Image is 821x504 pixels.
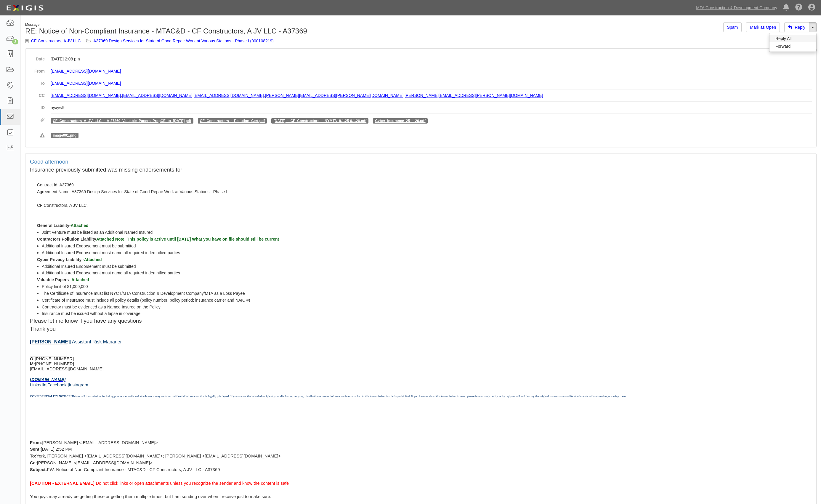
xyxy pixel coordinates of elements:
[41,118,45,122] i: Attachments
[30,367,103,371] span: [EMAIL_ADDRESS][DOMAIN_NAME]
[30,467,47,472] b: Subject:
[70,339,122,344] span: | Assistant Risk Manager
[30,372,122,377] span: ___________________________________
[31,39,81,43] a: CF Constructors, A JV LLC
[51,102,812,114] dd: nyxyw9
[693,2,780,14] a: MTA Construction & Development Company
[51,89,812,102] dd: , , , ,
[42,230,153,235] span: Joint Venture must be listed as an Additional Named Insured
[51,93,121,98] a: [EMAIL_ADDRESS][DOMAIN_NAME]
[51,69,121,73] a: [EMAIL_ADDRESS][DOMAIN_NAME]
[35,356,74,361] span: [PHONE_NUMBER]
[96,237,279,241] span: Attached Note: This policy is active until [DATE] What you have on file should still be current
[42,311,140,316] span: Insurance must be issued without a lapse in coverage
[265,93,404,98] a: [PERSON_NAME][EMAIL_ADDRESS][PERSON_NAME][DOMAIN_NAME]
[53,119,191,123] a: CF_Constructors_A_JV_LLC_-_A-37369_Valuable_Papers_PropCE_to_[DATE].pdf
[769,35,816,42] a: Reply All
[71,277,89,282] span: Attached
[30,447,41,452] b: Sent:
[30,345,67,356] img: A blue and yellow logo AI-generated content may be incorrect.
[71,395,626,398] span: This e-mail transmission, including previous e-mails and attachments, may contain confidential in...
[96,481,289,486] span: Do not click links or open attachments unless you recognize the sender and know the content is safe
[723,22,742,32] a: Spam
[35,361,74,366] span: [PHONE_NUMBER]
[30,440,42,445] span: From:
[274,119,367,123] a: [DATE]_-_CF_Constructors_-_NYMTA_8.1.25-6.1.26.pdf
[746,22,780,32] a: Mark as Open
[30,89,45,98] dt: CC
[30,382,46,387] a: LinkedIn
[42,291,245,296] span: The Certificate of Insurance must list NYCT/MTA Construction & Development Company/MTA as a Loss ...
[42,250,180,255] span: Additional Insured Endorsement must name all required indemnified parties
[375,119,426,123] a: Cyber_Insurance_25_-_26.pdf
[30,377,66,382] a: [DOMAIN_NAME]
[30,481,94,486] span: [CAUTION - EXTERNAL EMAIL]
[42,305,161,309] span: Contractor must be evidenced as a Named Insured on the Policy
[30,494,271,499] span: You guys may already be getting these or getting them multiple times, but I am sending over when ...
[30,460,37,465] b: Cc:
[42,244,136,248] span: Additional Insured Endorsement must be submitted
[37,237,96,241] span: Contractors Pollution Liability
[30,395,71,398] span: CONFIDENTIALITY NOTICE:
[37,183,227,228] span: Contract Id: A37369 Agreement Name: A37369 Design Services for State of Good Repair Work at Vario...
[200,119,265,123] a: CF_Constructors_-_Pollution_Cert.pdf
[769,42,816,50] a: Forward
[42,271,180,275] span: Additional Insured Endorsement must name all required indemnified parties
[30,356,35,361] span: O:
[84,257,102,262] span: Attached
[37,257,84,262] span: Cyber Privacy Liability -
[40,134,45,138] i: Rejected attachments. These file types are not supported.
[30,454,36,458] b: To:
[42,264,136,269] span: Additional Insured Endorsement must be submitted
[42,284,88,289] span: Policy limit of $1,000,000
[51,133,78,138] span: image001.png
[51,53,812,65] dd: [DATE] 2:08 pm
[795,4,802,11] i: Help Center - Complianz
[93,39,274,43] a: A37369 Design Services for State of Good Repair Work at Various Stations - Phase I (000108219)
[51,81,121,86] a: [EMAIL_ADDRESS][DOMAIN_NAME]
[71,223,89,228] span: Attached
[25,22,416,27] div: Message
[30,440,281,472] span: [PERSON_NAME] <[EMAIL_ADDRESS][DOMAIN_NAME]> [DATE] 2:52 PM York, [PERSON_NAME] <[EMAIL_ADDRESS][...
[30,53,45,62] dt: Date
[30,339,70,344] span: [PERSON_NAME]
[30,65,45,74] dt: From
[193,93,264,98] a: [EMAIL_ADDRESS][DOMAIN_NAME]
[47,382,66,387] a: Facebook
[30,159,68,165] span: Good afternoon
[69,382,88,387] a: Instagram
[42,298,250,303] span: Certificate of Insurance must include all policy details (policy number; policy period; insurance...
[68,383,69,387] span: |
[30,318,142,324] span: Please let me know if you have any questions
[46,383,47,387] span: |
[784,22,809,32] a: Reply
[405,93,543,98] a: [PERSON_NAME][EMAIL_ADDRESS][PERSON_NAME][DOMAIN_NAME]
[30,361,35,366] span: M:
[30,167,184,173] span: Insurance previously submitted was missing endorsements for:
[37,277,71,282] span: Valuable Papers -
[12,39,18,44] div: 2
[30,102,45,111] dt: ID
[122,93,192,98] a: [EMAIL_ADDRESS][DOMAIN_NAME]
[30,326,56,332] span: Thank you
[4,3,45,13] img: logo-5460c22ac91f19d4615b14bd174203de0afe785f0fc80cf4dbbc73dc1793850b.png
[37,223,71,228] span: General Liability-
[25,27,416,35] h1: RE: Notice of Non-Compliant Insurance - MTAC&D - CF Constructors, A JV LLC - A37369
[30,77,45,86] dt: To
